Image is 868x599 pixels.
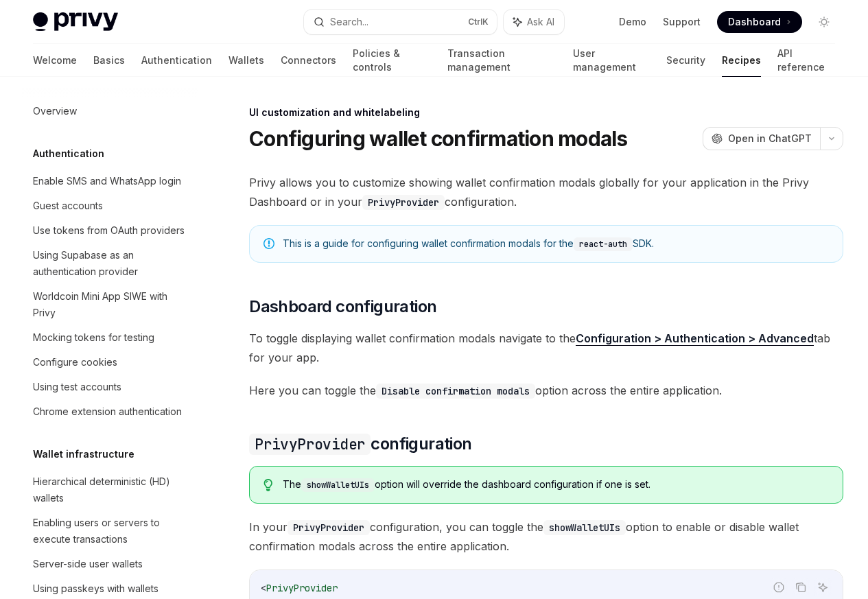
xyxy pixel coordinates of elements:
a: Overview [22,99,198,124]
button: Search...CtrlK [304,10,497,34]
button: Report incorrect code [770,578,788,596]
code: Disable confirmation modals [376,384,535,399]
a: Welcome [33,44,77,77]
a: Chrome extension authentication [22,399,198,424]
button: Copy the contents from the code block [792,578,810,596]
code: showWalletUIs [543,520,626,535]
div: Chrome extension authentication [33,403,182,420]
div: Using Supabase as an authentication provider [33,247,189,280]
div: Worldcoin Mini App SIWE with Privy [33,288,189,321]
div: Search... [330,14,368,30]
code: showWalletUIs [301,478,375,492]
button: Ask AI [814,578,832,596]
div: Configure cookies [33,354,117,371]
div: Use tokens from OAuth providers [33,222,185,239]
code: PrivyProvider [288,520,370,535]
div: Using test accounts [33,379,121,395]
span: In your configuration, you can toggle the option to enable or disable wallet confirmation modals ... [249,517,843,556]
a: Use tokens from OAuth providers [22,218,198,243]
a: Enable SMS and WhatsApp login [22,169,198,193]
img: light logo [33,12,118,32]
a: User management [573,44,650,77]
code: PrivyProvider [362,195,445,210]
a: Dashboard [717,11,802,33]
span: Here you can toggle the option across the entire application. [249,381,843,400]
a: Hierarchical deterministic (HD) wallets [22,469,198,510]
div: Enabling users or servers to execute transactions [33,515,189,548]
a: Mocking tokens for testing [22,325,198,350]
a: Security [666,44,705,77]
svg: Note [263,238,274,249]
div: Server-side user wallets [33,556,143,572]
code: react-auth [574,237,633,251]
span: configuration [249,433,471,455]
span: Open in ChatGPT [728,132,812,145]
a: Configuration > Authentication > Advanced [576,331,814,346]
a: Server-side user wallets [22,552,198,576]
a: Support [663,15,701,29]
div: Guest accounts [33,198,103,214]
code: PrivyProvider [249,434,371,455]
div: Enable SMS and WhatsApp login [33,173,181,189]
div: Mocking tokens for testing [33,329,154,346]
div: This is a guide for configuring wallet confirmation modals for the SDK. [283,237,829,251]
a: API reference [777,44,835,77]
div: Overview [33,103,77,119]
span: Privy allows you to customize showing wallet confirmation modals globally for your application in... [249,173,843,211]
a: Using Supabase as an authentication provider [22,243,198,284]
span: To toggle displaying wallet confirmation modals navigate to the tab for your app. [249,329,843,367]
a: Transaction management [447,44,556,77]
div: UI customization and whitelabeling [249,106,843,119]
a: Worldcoin Mini App SIWE with Privy [22,284,198,325]
a: Demo [619,15,646,29]
a: Basics [93,44,125,77]
a: Policies & controls [353,44,431,77]
h5: Authentication [33,145,104,162]
span: Dashboard configuration [249,296,436,318]
span: PrivyProvider [266,582,338,594]
a: Using test accounts [22,375,198,399]
svg: Tip [263,479,273,491]
a: Configure cookies [22,350,198,375]
span: Dashboard [728,15,781,29]
a: Enabling users or servers to execute transactions [22,510,198,552]
button: Open in ChatGPT [703,127,820,150]
a: Wallets [228,44,264,77]
h1: Configuring wallet confirmation modals [249,126,628,151]
div: The option will override the dashboard configuration if one is set. [283,478,829,492]
a: Connectors [281,44,336,77]
div: Using passkeys with wallets [33,580,159,597]
span: Ask AI [527,15,554,29]
button: Ask AI [504,10,564,34]
a: Recipes [722,44,761,77]
span: Ctrl K [468,16,489,27]
h5: Wallet infrastructure [33,446,134,462]
div: Hierarchical deterministic (HD) wallets [33,473,189,506]
a: Guest accounts [22,193,198,218]
button: Toggle dark mode [813,11,835,33]
a: Authentication [141,44,212,77]
span: < [261,582,266,594]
